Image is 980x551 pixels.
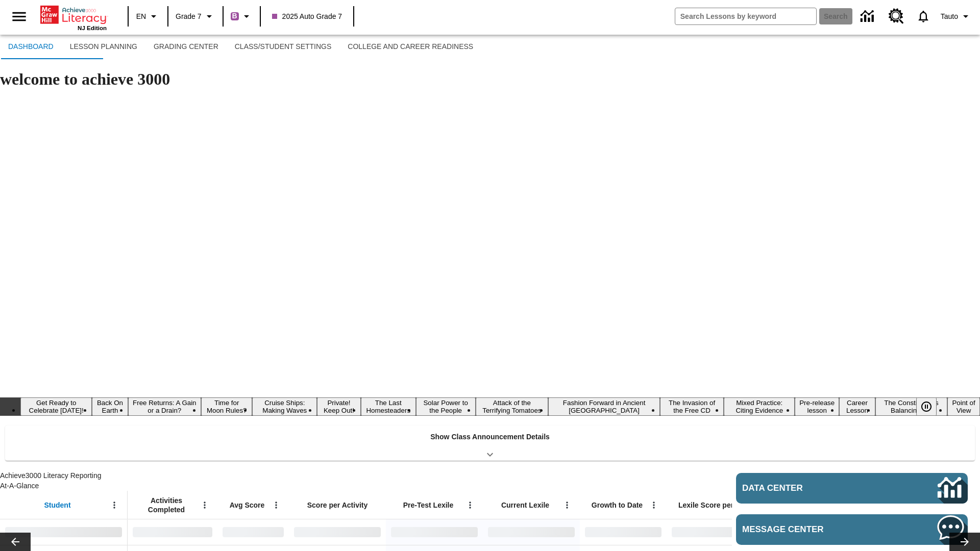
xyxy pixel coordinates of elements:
[78,25,107,31] span: NJ Edition
[317,397,360,416] button: Slide 6 Private! Keep Out!
[678,500,757,510] span: Lexile Score per Month
[176,11,202,22] span: Grade 7
[736,514,968,545] a: Message Center
[592,500,643,510] span: Growth to Date
[136,11,146,22] span: EN
[272,11,342,22] span: 2025 Auto Grade 7
[132,7,164,26] button: Language: EN, Select a language
[339,35,481,59] button: College and Career Readiness
[133,496,200,514] span: Activities Completed
[916,397,947,416] div: Pause
[941,11,958,22] span: Tauto
[660,397,724,416] button: Slide 11 The Invasion of the Free CD
[197,497,212,513] button: Open Menu
[217,519,289,545] div: No Data,
[483,519,580,545] div: No Data,
[910,3,937,30] a: Notifications
[5,425,975,461] div: Show Class Announcement Details
[949,533,980,551] button: Lesson carousel, Next
[361,397,416,416] button: Slide 7 The Last Homesteaders
[462,497,478,513] button: Open Menu
[916,397,937,416] button: Pause
[548,397,660,416] button: Slide 10 Fashion Forward in Ancient Rome
[145,35,227,59] button: Grading Center
[307,500,368,510] span: Score per Activity
[430,432,550,442] p: Show Class Announcement Details
[227,7,257,26] button: Boost Class color is purple. Change class color
[675,8,816,24] input: search field
[252,397,317,416] button: Slide 5 Cruise Ships: Making Waves
[227,35,340,59] button: Class/Student Settings
[795,397,839,416] button: Slide 13 Pre-release lesson
[937,7,976,26] button: Profile/Settings
[742,524,882,535] span: Message Center
[107,497,122,513] button: Open Menu
[736,473,968,504] a: Data Center
[724,397,795,416] button: Slide 12 Mixed Practice: Citing Evidence
[128,397,202,416] button: Slide 3 Free Returns: A Gain or a Drain?
[4,2,34,32] button: Open side menu
[403,500,454,510] span: Pre-Test Lexile
[92,397,128,416] button: Slide 2 Back On Earth
[501,500,549,510] span: Current Lexile
[416,397,476,416] button: Slide 8 Solar Power to the People
[476,397,549,416] button: Slide 9 Attack of the Terrifying Tomatoes
[62,35,145,59] button: Lesson Planning
[947,397,980,416] button: Slide 16 Point of View
[20,397,92,416] button: Slide 1 Get Ready to Celebrate Juneteenth!
[171,7,219,26] button: Grade: Grade 7, Select a grade
[128,519,217,545] div: No Data,
[268,497,284,513] button: Open Menu
[40,5,107,25] a: Home
[854,3,883,31] a: Data Center
[201,397,252,416] button: Slide 4 Time for Moon Rules?
[646,497,661,513] button: Open Menu
[839,397,875,416] button: Slide 14 Career Lesson
[44,500,70,510] span: Student
[232,10,237,22] span: B
[40,4,107,31] div: Home
[875,397,947,416] button: Slide 15 The Constitution's Balancing Act
[559,497,575,513] button: Open Menu
[742,483,878,493] span: Data Center
[883,3,910,30] a: Resource Center, Will open in new tab
[230,500,265,510] span: Avg Score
